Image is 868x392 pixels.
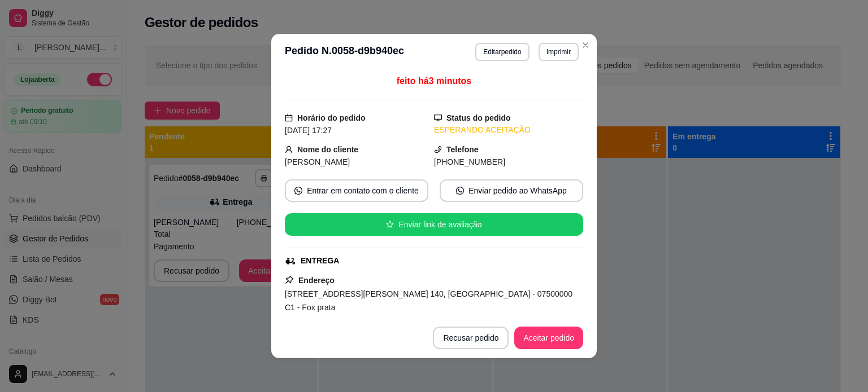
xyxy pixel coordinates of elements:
[475,43,529,61] button: Editarpedido
[576,36,594,54] button: Close
[285,114,293,122] span: calendar
[386,221,394,228] span: star
[440,179,583,202] button: whats-appEnviar pedido ao WhatsApp
[433,327,509,349] button: Recusar pedido
[297,145,358,154] strong: Nome do cliente
[397,76,471,86] span: feito há 3 minutos
[514,327,583,349] button: Aceitar pedido
[285,126,332,135] span: [DATE] 17:27
[434,114,442,122] span: desktop
[285,213,583,236] button: starEnviar link de avaliação
[446,113,511,122] strong: Status do pedido
[539,43,579,61] button: Imprimir
[285,275,294,284] span: pushpin
[285,179,428,202] button: whats-appEntrar em contato com o cliente
[434,157,505,166] span: [PHONE_NUMBER]
[285,43,404,61] h3: Pedido N. 0058-d9b940ec
[294,187,302,195] span: whats-app
[285,289,572,312] span: [STREET_ADDRESS][PERSON_NAME] 140, [GEOGRAPHIC_DATA] - 07500000 C1 - Fox prata
[434,146,442,153] span: phone
[446,145,479,154] strong: Telefone
[434,124,583,136] div: ESPERANDO ACEITAÇÃO
[285,157,350,166] span: [PERSON_NAME]
[298,276,335,285] strong: Endereço
[285,146,293,153] span: user
[456,187,464,195] span: whats-app
[297,113,366,122] strong: Horário do pedido
[301,255,339,267] div: ENTREGA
